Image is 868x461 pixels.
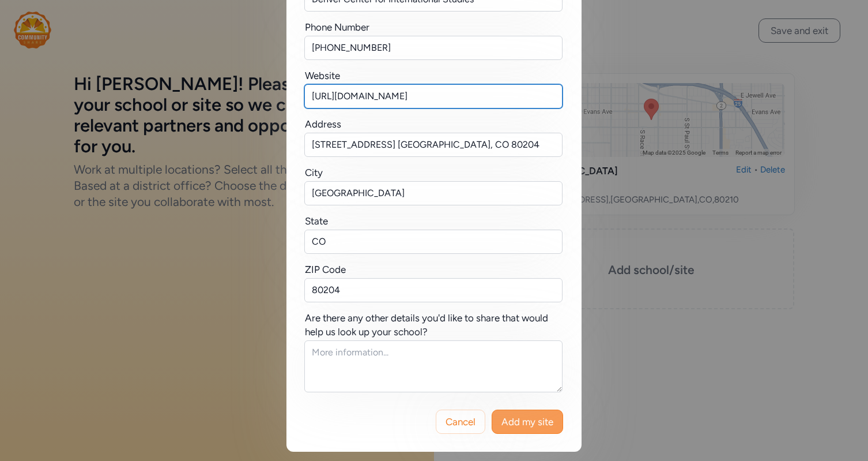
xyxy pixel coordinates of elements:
div: Are there any other details you'd like to share that would help us look up your school? [305,311,563,339]
input: City... [304,181,563,205]
span: Add my site [501,415,553,429]
div: State [305,214,328,228]
input: Address... [304,133,563,157]
div: ZIP Code [305,263,346,276]
div: Address [305,117,341,131]
button: Add my site [492,410,563,434]
button: Cancel [436,410,485,434]
div: Phone Number [305,20,369,34]
div: Website [305,69,340,83]
input: Phone Number... [304,36,563,60]
input: ZIP Code... [304,278,563,302]
div: City [305,166,323,179]
input: State... [304,230,563,254]
input: Website... [304,84,563,108]
span: Cancel [446,415,475,429]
